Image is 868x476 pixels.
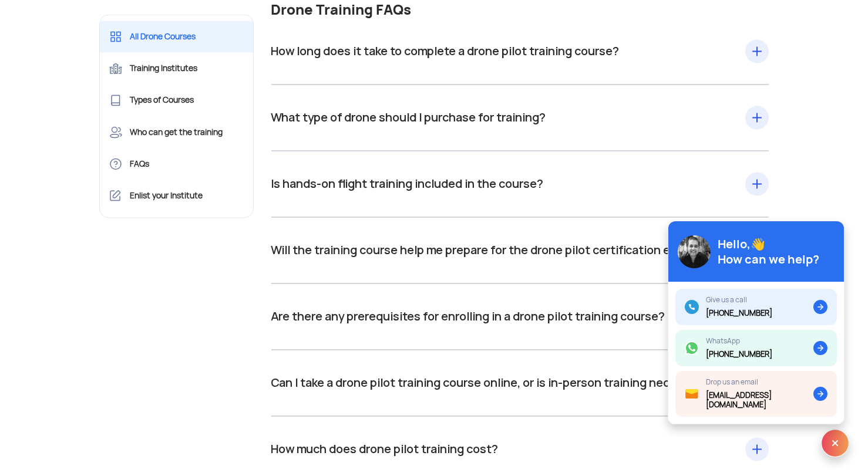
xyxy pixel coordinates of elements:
a: Enlist your Institute [100,180,253,211]
div: Can I take a drone pilot training course online, or is in-person training necessary? [271,373,769,392]
div: Hello,👋 How can we help? [718,237,819,267]
h2: Drone Training FAQs [271,1,769,18]
img: ic_whatsapp.svg [685,341,699,355]
div: Drop us an email [706,378,813,386]
img: ic_arrow.svg [813,341,827,355]
img: ic_call.svg [685,300,699,314]
img: ic_arrow.svg [813,387,827,401]
div: How much does drone pilot training cost? [271,440,769,458]
a: All Drone Courses [100,21,253,52]
img: ic_mail.svg [685,387,699,401]
a: Who can get the training [100,116,253,148]
div: Give us a call [706,296,772,304]
div: Will the training course help me prepare for the drone pilot certification exam? [271,241,769,259]
img: img_avatar@2x.png [678,235,711,268]
img: ic_arrow.svg [813,300,827,314]
a: Types of Courses [100,84,253,116]
a: Give us a call[PHONE_NUMBER] [675,289,837,325]
a: Training Institutes [100,52,253,84]
div: [EMAIL_ADDRESS][DOMAIN_NAME] [706,391,813,410]
a: WhatsApp[PHONE_NUMBER] [675,330,837,366]
img: ic_x.svg [821,429,849,457]
a: FAQs [100,148,253,180]
a: Drop us an email[EMAIL_ADDRESS][DOMAIN_NAME] [675,371,837,417]
div: [PHONE_NUMBER] [706,350,772,359]
div: How long does it take to complete a drone pilot training course? [271,42,769,60]
div: [PHONE_NUMBER] [706,309,772,318]
div: Are there any prerequisites for enrolling in a drone pilot training course? [271,307,769,326]
div: WhatsApp [706,337,772,345]
div: Is hands-on flight training included in the course? [271,174,769,193]
div: What type of drone should I purchase for training? [271,108,769,127]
